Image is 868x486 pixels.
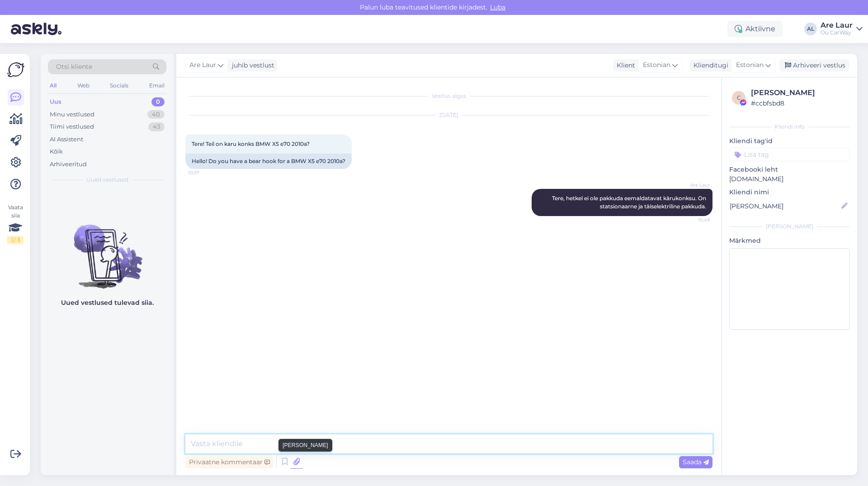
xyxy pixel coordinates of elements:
div: Kõik [50,147,63,156]
span: Tere! Teil on karu konks BMW X5 e70 2010a? [192,140,310,147]
img: No chats [41,208,174,290]
p: Kliendi tag'id [729,136,850,146]
p: Facebooki leht [729,165,850,174]
div: AL [804,23,817,35]
span: Saada [683,458,709,466]
p: Märkmed [729,236,850,245]
div: [PERSON_NAME] [729,222,850,231]
div: 43 [148,122,165,131]
div: Minu vestlused [50,110,94,119]
p: [DOMAIN_NAME] [729,174,850,184]
div: Web [75,80,91,91]
div: Arhiveeri vestlus [779,59,849,72]
div: Socials [108,80,130,91]
div: Are Laur [821,22,853,29]
span: Are Laur [676,182,710,188]
div: Vaata siia [7,203,24,244]
span: Uued vestlused [86,176,128,184]
div: Aktiivne [727,21,783,37]
span: Are Laur [189,60,216,70]
div: 40 [147,110,165,119]
input: Lisa nimi [730,201,840,211]
input: Lisa tag [729,148,850,161]
div: Tiimi vestlused [50,122,94,131]
div: juhib vestlust [228,61,274,70]
a: Are LaurOü CarWay [821,22,863,36]
span: Estonian [643,60,670,70]
span: c [737,94,741,101]
div: [PERSON_NAME] [751,87,847,98]
span: Estonian [736,60,764,70]
p: Uued vestlused tulevad siia. [61,298,154,308]
div: Kliendi info [729,123,850,131]
div: [DATE] [185,111,712,119]
span: Tere, hetkel ei ole pakkuda eemaldatavat kärukonksu. On statsionaarne ja täiselektriline pakkuda. [552,195,708,210]
div: All [48,80,58,91]
span: 10:37 [188,169,222,176]
div: Klienditugi [690,61,728,70]
div: Klient [613,61,635,70]
div: Oü CarWay [821,29,853,36]
span: Otsi kliente [56,62,92,72]
div: Privaatne kommentaar [185,456,274,468]
div: Hello! Do you have a bear hook for a BMW X5 e70 2010a? [185,154,352,169]
div: Vestlus algas [185,92,712,100]
div: 0 [151,97,165,106]
div: 2 / 3 [7,236,24,244]
span: 10:49 [676,217,710,223]
div: AI Assistent [50,135,83,144]
p: Kliendi nimi [729,188,850,197]
img: Askly Logo [7,61,24,78]
small: [PERSON_NAME] [283,441,328,449]
span: Luba [487,3,508,11]
div: Email [147,80,166,91]
div: # ccbfsbd8 [751,98,847,108]
div: Arhiveeritud [50,160,87,169]
div: Uus [50,97,61,106]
